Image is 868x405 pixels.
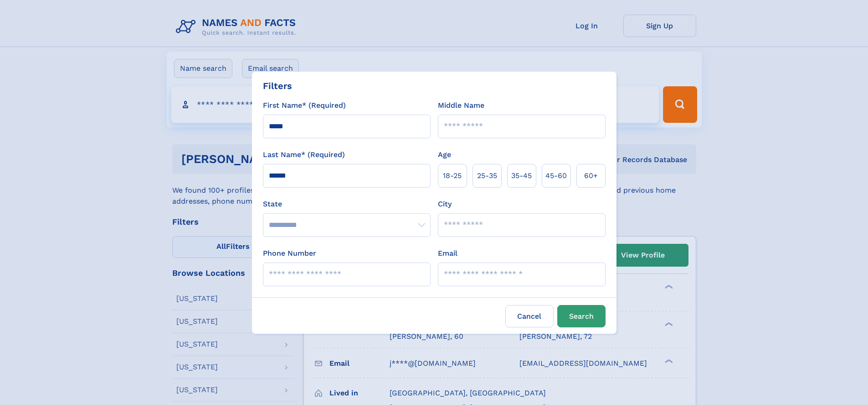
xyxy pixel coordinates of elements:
[443,170,462,181] span: 18‑25
[263,100,346,111] label: First Name* (Required)
[263,199,431,210] label: State
[557,305,606,327] button: Search
[263,79,292,93] div: Filters
[511,170,532,181] span: 35‑45
[438,149,451,160] label: Age
[263,248,316,259] label: Phone Number
[263,149,345,160] label: Last Name* (Required)
[505,305,554,327] label: Cancel
[584,170,598,181] span: 60+
[477,170,497,181] span: 25‑35
[438,248,457,259] label: Email
[545,170,567,181] span: 45‑60
[438,100,484,111] label: Middle Name
[438,199,452,210] label: City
